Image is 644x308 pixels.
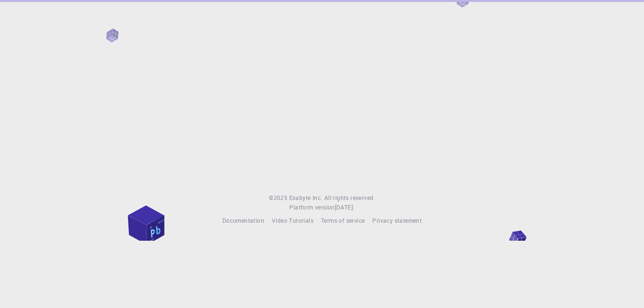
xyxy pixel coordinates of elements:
[289,203,334,212] span: Platform version
[335,203,355,211] span: [DATE] .
[289,194,322,201] span: Exabyte Inc.
[372,216,422,226] a: Privacy statement
[335,203,355,212] a: [DATE].
[324,193,375,203] span: All rights reserved.
[289,193,322,203] a: Exabyte Inc.
[321,217,365,224] span: Terms of service
[321,216,365,226] a: Terms of service
[222,216,264,226] a: Documentation
[372,217,422,224] span: Privacy statement
[222,217,264,224] span: Documentation
[269,193,289,203] span: © 2025
[272,217,313,224] span: Video Tutorials
[272,216,313,226] a: Video Tutorials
